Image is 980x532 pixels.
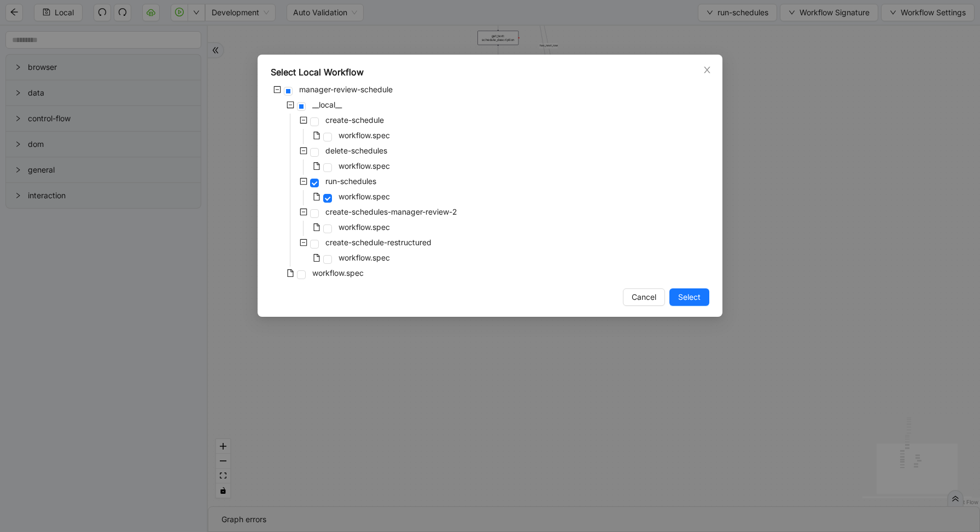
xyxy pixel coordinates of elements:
[325,146,387,155] span: delete-schedules
[336,129,392,142] span: workflow.spec
[678,291,701,303] span: Select
[325,176,376,186] span: run-schedules
[313,162,320,170] span: file
[323,236,434,249] span: create-schedule-restructured
[701,64,713,76] button: Close
[313,132,320,139] span: file
[300,116,307,124] span: minus-square
[271,66,709,79] div: Select Local Workflow
[632,291,656,303] span: Cancel
[339,253,390,262] span: workflow.spec
[323,175,378,188] span: run-schedules
[703,66,711,74] span: close
[623,288,665,306] button: Cancel
[336,221,392,234] span: workflow.spec
[310,267,366,280] span: workflow.spec
[325,238,431,247] span: create-schedule-restructured
[287,101,294,109] span: minus-square
[339,131,390,140] span: workflow.spec
[299,85,393,94] span: manager-review-schedule
[339,222,390,232] span: workflow.spec
[300,208,307,216] span: minus-square
[273,86,281,93] span: minus-square
[323,205,459,218] span: create-schedules-manager-review-2
[336,190,392,203] span: workflow.spec
[312,268,364,277] span: workflow.spec
[312,100,342,109] span: __local__
[669,288,709,306] button: Select
[300,147,307,155] span: minus-square
[325,207,457,216] span: create-schedules-manager-review-2
[323,114,386,127] span: create-schedule
[300,178,307,185] span: minus-square
[313,223,320,231] span: file
[336,159,392,173] span: workflow.spec
[325,115,384,125] span: create-schedule
[336,251,392,264] span: workflow.spec
[339,161,390,170] span: workflow.spec
[313,193,320,200] span: file
[313,254,320,262] span: file
[297,83,395,96] span: manager-review-schedule
[310,98,344,111] span: __local__
[323,144,389,157] span: delete-schedules
[339,192,390,201] span: workflow.spec
[300,239,307,246] span: minus-square
[287,269,294,277] span: file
